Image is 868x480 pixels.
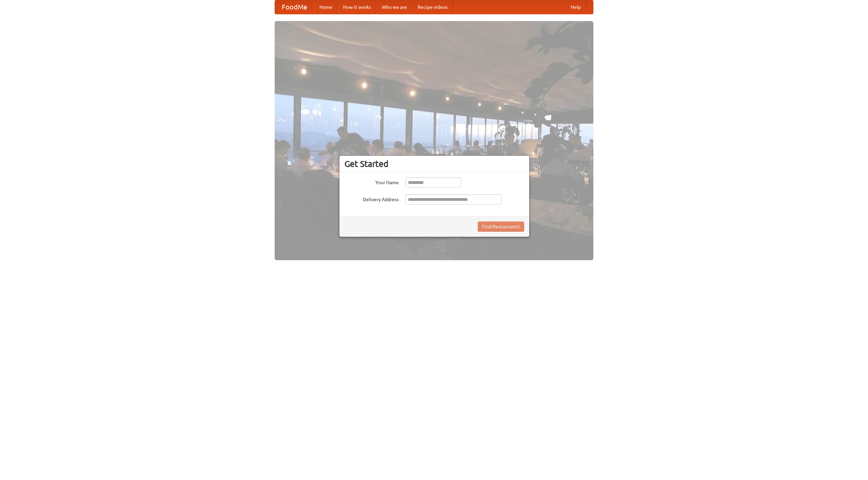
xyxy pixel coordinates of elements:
label: Your Name [344,177,399,186]
label: Delivery Address [344,194,399,203]
h3: Get Started [344,159,524,169]
a: FoodMe [275,0,314,14]
a: Help [565,0,586,14]
a: Recipe videos [412,0,453,14]
a: Who we are [376,0,412,14]
a: Home [314,0,338,14]
a: How it works [338,0,376,14]
button: Find Restaurants! [478,222,524,232]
